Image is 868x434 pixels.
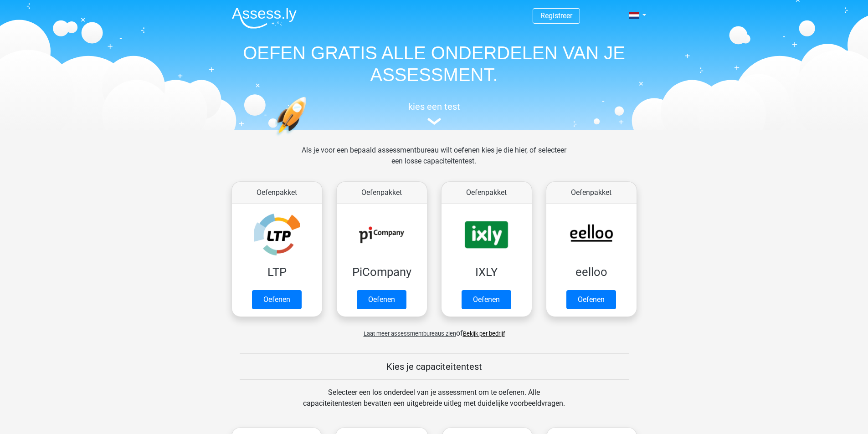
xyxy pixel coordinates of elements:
[540,11,572,20] a: Registreer
[225,101,644,112] h5: kies een test
[566,290,616,309] a: Oefenen
[357,290,406,309] a: Oefenen
[463,330,505,337] a: Bekijk per bedrijf
[275,97,342,179] img: oefenen
[364,330,456,337] span: Laat meer assessmentbureaus zien
[225,321,644,339] div: of
[252,290,302,309] a: Oefenen
[294,145,574,178] div: Als je voor een bepaald assessmentbureau wilt oefenen kies je die hier, of selecteer een losse ca...
[462,290,511,309] a: Oefenen
[427,118,441,125] img: assessment
[294,387,574,420] div: Selecteer een los onderdeel van je assessment om te oefenen. Alle capaciteitentesten bevatten een...
[225,42,644,86] h1: OEFEN GRATIS ALLE ONDERDELEN VAN JE ASSESSMENT.
[240,361,629,372] h5: Kies je capaciteitentest
[225,101,644,125] a: kies een test
[232,7,297,29] img: Assessly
